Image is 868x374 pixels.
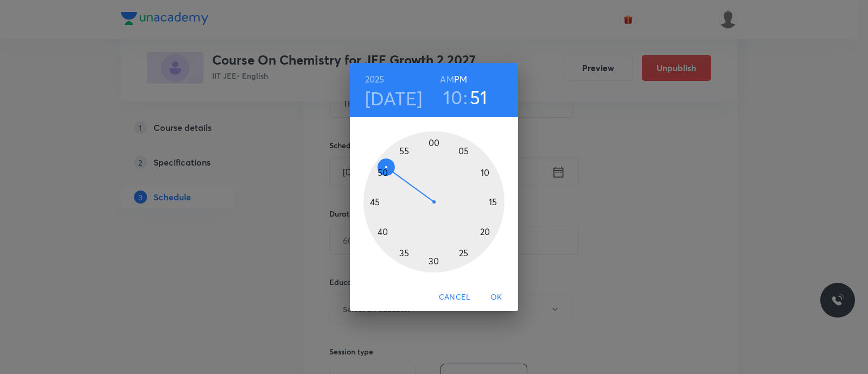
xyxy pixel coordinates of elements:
button: Cancel [435,287,475,307]
h3: : [463,86,468,109]
button: AM [440,72,454,87]
button: 10 [443,86,462,109]
span: Cancel [439,290,470,304]
button: OK [479,287,514,307]
button: 2025 [365,72,385,87]
button: 51 [470,86,488,109]
button: PM [454,72,467,87]
span: OK [483,290,509,304]
button: [DATE] [365,87,423,110]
